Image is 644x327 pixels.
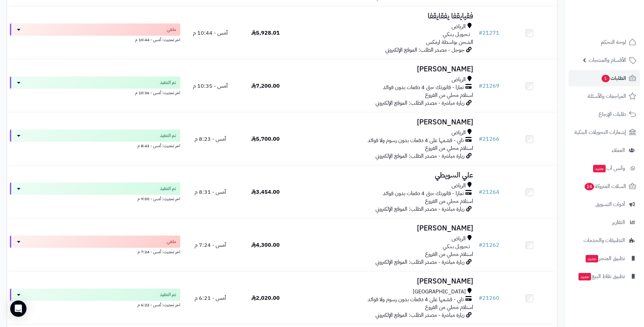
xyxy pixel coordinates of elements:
[612,218,625,227] span: التقارير
[195,241,226,249] span: أمس - 7:24 م
[479,188,482,196] span: #
[452,23,466,31] span: الرياض
[601,37,626,47] span: لوحة التحكم
[479,29,499,37] a: #21271
[251,241,280,249] span: 4,300.00
[586,255,598,262] span: جديد
[569,178,640,194] a: السلات المتروكة14
[595,200,625,209] span: أدوات التسويق
[425,197,473,205] span: استلام محلي من الفروع
[426,38,473,46] span: الشحن بواسطة ارمكس
[10,248,180,255] div: اخر تحديث: أمس - 7:24 م
[479,82,499,90] a: #21269
[251,188,280,196] span: 3,454.00
[413,288,466,296] span: [GEOGRAPHIC_DATA]
[578,273,591,280] span: جديد
[452,76,466,84] span: الرياض
[160,291,176,298] span: تم التنفيذ
[375,258,464,266] span: زيارة مباشرة - مصدر الطلب: الموقع الإلكتروني
[601,73,626,83] span: الطلبات
[383,84,464,91] span: تمارا - فاتورتك حتى 4 دفعات بدون فوائد
[251,82,280,90] span: 7,200.00
[569,232,640,248] a: التطبيقات والخدمات
[479,135,499,143] a: #21266
[10,300,26,317] div: Open Intercom Messenger
[599,109,626,119] span: طلبات الإرجاع
[584,236,625,245] span: التطبيقات والخدمات
[588,91,626,101] span: المراجعات والأسئلة
[251,29,280,37] span: 5,928.01
[193,82,228,90] span: أمس - 10:35 م
[452,129,466,137] span: الرياض
[10,89,180,96] div: اخر تحديث: أمس - 10:36 م
[160,132,176,139] span: تم التنفيذ
[195,188,226,196] span: أمس - 8:31 م
[160,79,176,86] span: تم التنفيذ
[569,106,640,122] a: طلبات الإرجاع
[479,82,482,90] span: #
[193,29,228,37] span: أمس - 10:44 م
[569,142,640,158] a: العملاء
[383,190,464,197] span: تمارا - فاتورتك حتى 4 دفعات بدون فوائد
[479,241,499,249] a: #21262
[375,99,464,107] span: زيارة مباشرة - مصدر الطلب: الموقع الإلكتروني
[612,145,625,155] span: العملاء
[479,188,499,196] a: #21264
[368,137,464,144] span: تابي - قسّمها على 4 دفعات بدون رسوم ولا فوائد
[425,250,473,258] span: استلام محلي من الفروع
[443,243,470,251] span: تـحـويـل بـنـكـي
[598,18,638,32] img: logo-2.png
[585,254,625,263] span: تطبيق المتجر
[569,70,640,86] a: الطلبات1
[296,65,473,73] h3: [PERSON_NAME]
[584,182,626,191] span: السلات المتروكة
[10,195,180,202] div: اخر تحديث: أمس - 9:00 م
[569,250,640,266] a: تطبيق المتجرجديد
[251,294,280,302] span: 2,020.00
[592,163,625,173] span: وآتس آب
[296,277,473,285] h3: [PERSON_NAME]
[585,183,594,190] span: 14
[296,171,473,179] h3: علي السويطي
[593,165,606,172] span: جديد
[574,127,626,137] span: إشعارات التحويلات البنكية
[425,91,473,99] span: استلام محلي من الفروع
[569,214,640,230] a: التقارير
[195,294,226,302] span: أمس - 6:21 م
[452,182,466,190] span: الرياض
[479,135,482,143] span: #
[167,238,176,245] span: ملغي
[479,294,482,302] span: #
[425,144,473,152] span: استلام محلي من الفروع
[569,196,640,212] a: أدوات التسويق
[569,268,640,285] a: تطبيق نقاط البيعجديد
[296,224,473,232] h3: [PERSON_NAME]
[602,75,610,82] span: 1
[160,185,176,192] span: تم التنفيذ
[479,29,482,37] span: #
[589,55,626,65] span: الأقسام والمنتجات
[368,296,464,304] span: تابي - قسّمها على 4 دفعات بدون رسوم ولا فوائد
[569,160,640,176] a: وآتس آبجديد
[296,118,473,126] h3: [PERSON_NAME]
[375,311,464,319] span: زيارة مباشرة - مصدر الطلب: الموقع الإلكتروني
[569,34,640,50] a: لوحة التحكم
[10,36,180,43] div: اخر تحديث: أمس - 10:44 م
[195,135,226,143] span: أمس - 8:23 م
[569,88,640,104] a: المراجعات والأسئلة
[479,241,482,249] span: #
[452,235,466,243] span: الرياض
[296,12,473,20] h3: فقيايقفا يفقايقفا
[479,294,499,302] a: #21260
[425,303,473,311] span: استلام محلي من الفروع
[578,272,625,281] span: تطبيق نقاط البيع
[385,46,464,54] span: جوجل - مصدر الطلب: الموقع الإلكتروني
[167,26,176,33] span: ملغي
[375,152,464,160] span: زيارة مباشرة - مصدر الطلب: الموقع الإلكتروني
[10,142,180,149] div: اخر تحديث: أمس - 8:42 م
[569,124,640,140] a: إشعارات التحويلات البنكية
[375,205,464,213] span: زيارة مباشرة - مصدر الطلب: الموقع الإلكتروني
[10,301,180,308] div: اخر تحديث: أمس - 6:22 م
[443,31,470,38] span: تـحـويـل بـنـكـي
[251,135,280,143] span: 5,700.00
